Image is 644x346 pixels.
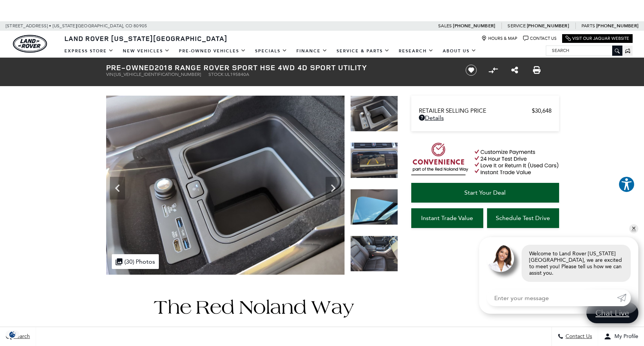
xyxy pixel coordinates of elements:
img: Used 2018 White Land Rover HSE image 22 [350,236,398,272]
div: Welcome to Land Rover [US_STATE][GEOGRAPHIC_DATA], we are excited to meet you! Please tell us how... [522,245,631,282]
a: [PHONE_NUMBER] [596,23,638,29]
a: Specials [251,44,292,58]
img: Used 2018 White Land Rover HSE image 19 [106,96,345,275]
a: Submit [617,289,631,306]
img: Opt-Out Icon [4,330,21,338]
div: Previous [110,177,125,200]
nav: Main Navigation [60,44,481,58]
a: land-rover [13,35,47,53]
a: Share this Pre-Owned 2018 Range Rover Sport HSE 4WD 4D Sport Utility [511,66,518,75]
a: Start Your Deal [411,183,559,203]
a: Hours & Map [481,36,517,41]
button: Open user profile menu [598,327,644,346]
span: Parts [581,23,595,28]
span: Service [508,23,525,28]
span: CO [125,21,132,31]
a: Print this Pre-Owned 2018 Range Rover Sport HSE 4WD 4D Sport Utility [533,66,541,75]
input: Enter your message [487,289,617,306]
input: Search [546,46,622,55]
a: Visit Our Jaguar Website [566,36,629,41]
button: Compare Vehicle [487,64,499,76]
img: Used 2018 White Land Rover HSE image 20 [350,142,398,178]
a: Finance [292,44,332,58]
span: VIN: [106,72,114,77]
a: EXPRESS STORE [60,44,118,58]
button: Save vehicle [463,64,479,76]
a: [STREET_ADDRESS] • [US_STATE][GEOGRAPHIC_DATA], CO 80905 [6,23,147,28]
a: Retailer Selling Price $30,648 [419,107,552,114]
h1: 2018 Range Rover Sport HSE 4WD 4D Sport Utility [106,63,453,72]
aside: Accessibility Help Desk [618,176,635,194]
a: [PHONE_NUMBER] [527,23,569,29]
a: Contact Us [523,36,556,41]
span: [STREET_ADDRESS] • [6,21,52,31]
strong: Pre-Owned [106,62,155,72]
button: Explore your accessibility options [618,176,635,193]
a: New Vehicles [118,44,174,58]
div: (30) Photos [112,254,159,269]
a: Land Rover [US_STATE][GEOGRAPHIC_DATA] [60,34,232,43]
span: Land Rover [US_STATE][GEOGRAPHIC_DATA] [64,34,227,43]
span: Retailer Selling Price [419,107,532,114]
span: [US_VEHICLE_IDENTIFICATION_NUMBER] [114,72,201,77]
a: [PHONE_NUMBER] [453,23,495,29]
a: Service & Parts [332,44,394,58]
a: Research [394,44,438,58]
a: Details [419,114,552,121]
span: 80905 [133,21,147,31]
img: Land Rover [13,35,47,53]
div: Next [326,177,341,200]
span: Contact Us [564,333,592,340]
span: Stock: [208,72,225,77]
a: Schedule Test Drive [487,208,559,228]
span: Start Your Deal [464,189,506,196]
img: Used 2018 White Land Rover HSE image 19 [350,96,398,132]
section: Click to Open Cookie Consent Modal [4,330,21,338]
span: UL195840A [225,72,249,77]
span: $30,648 [532,107,552,114]
a: Pre-Owned Vehicles [174,44,251,58]
span: Instant Trade Value [421,214,473,222]
img: Agent profile photo [487,245,514,272]
a: Instant Trade Value [411,208,483,228]
span: My Profile [611,333,638,340]
span: [US_STATE][GEOGRAPHIC_DATA], [53,21,124,31]
span: Schedule Test Drive [496,214,550,222]
img: Used 2018 White Land Rover HSE image 21 [350,189,398,225]
a: About Us [438,44,481,58]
